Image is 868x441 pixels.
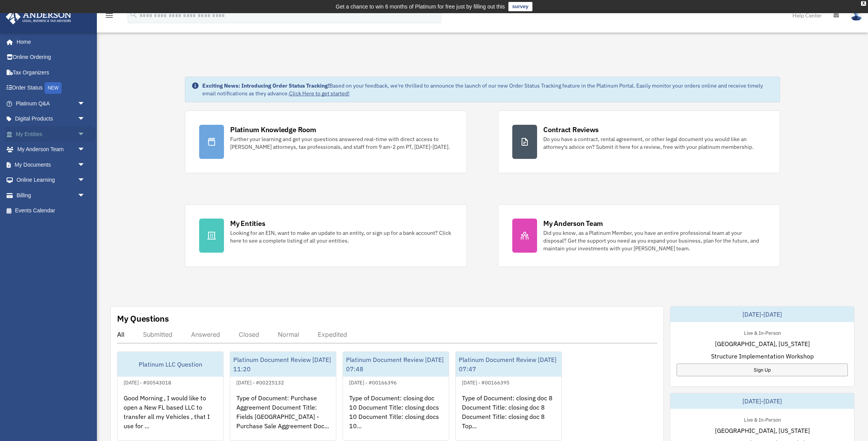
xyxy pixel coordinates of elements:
div: [DATE] - #00166395 [456,378,516,386]
a: Contract Reviews Do you have a contract, rental agreement, or other legal document you would like... [498,110,780,173]
a: Platinum Document Review [DATE] 07:48[DATE] - #00166396Type of Document: closing doc 10 Document ... [343,351,449,441]
div: Did you know, as a Platinum Member, you have an entire professional team at your disposal? Get th... [543,229,766,252]
a: Online Ordering [5,50,97,65]
img: Anderson Advisors Platinum Portal [3,9,74,24]
a: My Entitiesarrow_drop_down [5,126,97,142]
div: Do you have a contract, rental agreement, or other legal document you would like an attorney's ad... [543,135,766,151]
div: Further your learning and get your questions answered real-time with direct access to [PERSON_NAM... [230,135,453,151]
div: [DATE] - #00225132 [230,378,290,386]
div: [DATE] - #00543018 [117,378,177,386]
a: Platinum LLC Question[DATE] - #00543018Good Morning , I would like to open a New FL based LLC to ... [117,351,224,441]
a: survey [508,2,532,11]
div: Platinum Document Review [DATE] 07:48 [343,352,449,377]
div: My Questions [117,313,169,324]
a: My Entities Looking for an EIN, want to make an update to an entity, or sign up for a bank accoun... [185,204,467,267]
a: Platinum Knowledge Room Further your learning and get your questions answered real-time with dire... [185,110,467,173]
div: [DATE] - #00166396 [343,378,403,386]
div: Normal [278,331,299,338]
img: User Pic [851,10,862,21]
div: My Anderson Team [543,219,603,228]
a: Tax Organizers [5,65,97,80]
div: Closed [239,331,259,338]
a: Platinum Document Review [DATE] 11:20[DATE] - #00225132Type of Document: Purchase Aggreement Docu... [230,351,336,441]
i: search [129,10,138,19]
a: menu [105,14,114,20]
strong: Exciting News: Introducing Order Status Tracking! [202,82,329,89]
div: Expedited [318,331,347,338]
div: Contract Reviews [543,125,599,134]
div: [DATE]-[DATE] [670,393,854,409]
a: Online Learningarrow_drop_down [5,172,97,188]
div: NEW [45,82,62,94]
a: Platinum Q&Aarrow_drop_down [5,96,97,111]
a: My Anderson Teamarrow_drop_down [5,142,97,157]
div: Submitted [143,331,172,338]
span: arrow_drop_down [77,172,93,188]
a: My Documentsarrow_drop_down [5,157,97,172]
span: [GEOGRAPHIC_DATA], [US_STATE] [715,426,810,435]
a: Click Here to get started! [289,90,350,97]
span: [GEOGRAPHIC_DATA], [US_STATE] [715,339,810,348]
span: arrow_drop_down [77,142,93,158]
a: Platinum Document Review [DATE] 07:47[DATE] - #00166395Type of Document: closing doc 8 Document T... [455,351,562,441]
div: Based on your feedback, we're thrilled to announce the launch of our new Order Status Tracking fe... [202,82,773,97]
div: Live & In-Person [738,415,787,423]
div: All [117,331,124,338]
div: Platinum LLC Question [117,352,223,377]
a: Digital Productsarrow_drop_down [5,111,97,127]
div: Get a chance to win 6 months of Platinum for free just by filling out this [336,2,505,11]
a: Order StatusNEW [5,80,97,96]
span: arrow_drop_down [77,157,93,173]
span: arrow_drop_down [77,188,93,203]
a: Home [5,34,93,50]
i: menu [105,11,114,20]
span: Structure Implementation Workshop [711,351,814,361]
span: arrow_drop_down [77,126,93,142]
a: Billingarrow_drop_down [5,188,97,203]
div: Live & In-Person [738,328,787,336]
div: [DATE]-[DATE] [670,307,854,322]
div: Answered [191,331,220,338]
a: Events Calendar [5,203,97,219]
div: Platinum Document Review [DATE] 11:20 [230,352,336,377]
span: arrow_drop_down [77,111,93,127]
a: Sign Up [677,363,848,376]
div: Looking for an EIN, want to make an update to an entity, or sign up for a bank account? Click her... [230,229,453,245]
div: My Entities [230,219,265,228]
span: arrow_drop_down [77,96,93,112]
div: close [861,1,866,6]
a: My Anderson Team Did you know, as a Platinum Member, you have an entire professional team at your... [498,204,780,267]
div: Platinum Knowledge Room [230,125,316,134]
div: Platinum Document Review [DATE] 07:47 [456,352,561,377]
